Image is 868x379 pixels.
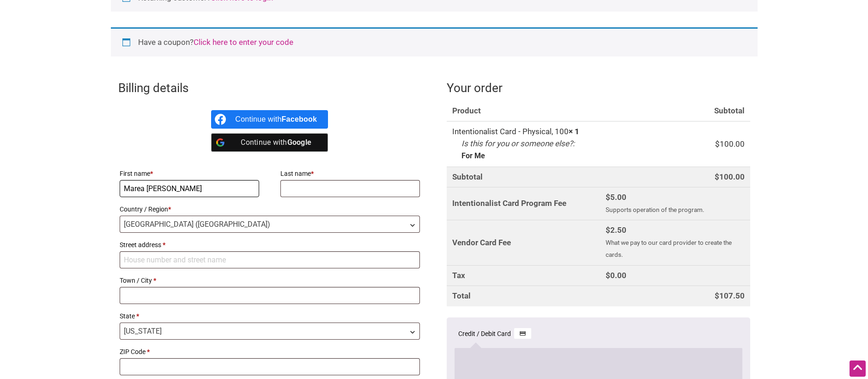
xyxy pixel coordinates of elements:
[606,225,626,235] bdi: 2.50
[120,310,420,323] label: State
[120,323,420,339] span: Washington
[211,133,328,152] a: Continue with <b>Google</b>
[118,80,422,96] h3: Billing details
[282,115,317,123] b: Facebook
[715,172,745,181] bdi: 100.00
[120,274,420,287] label: Town / City
[606,193,626,202] bdi: 5.00
[194,37,293,47] a: Enter your coupon code
[514,328,531,339] img: Credit / Debit Card
[120,216,420,233] span: Country / Region
[461,152,485,160] p: For Me
[606,271,626,280] bdi: 0.00
[120,216,420,232] span: United States (US)
[120,238,420,251] label: Street address
[447,167,600,187] th: Subtotal
[600,101,750,122] th: Subtotal
[447,265,600,286] th: Tax
[447,220,600,265] th: Vendor Card Fee
[606,206,704,213] small: Supports operation of the program.
[461,138,575,150] dt: Is this for you or someone else?:
[606,271,610,280] span: $
[447,121,600,166] td: Intentionalist Card - Physical, 100
[606,225,610,235] span: $
[235,110,317,129] div: Continue with
[447,187,600,220] th: Intentionalist Card Program Fee
[606,239,732,259] small: What we pay to our card provider to create the cards.
[120,323,420,340] span: State
[569,127,579,136] strong: × 1
[287,138,312,147] b: Google
[211,110,328,129] a: Continue with <b>Facebook</b>
[280,167,420,180] label: Last name
[120,203,420,216] label: Country / Region
[120,251,420,268] input: House number and street name
[458,328,531,340] label: Credit / Debit Card
[715,291,745,300] bdi: 107.50
[120,345,420,358] label: ZIP Code
[111,27,758,56] div: Have a coupon?
[235,133,317,152] div: Continue with
[447,80,750,96] h3: Your order
[715,172,719,181] span: $
[715,139,745,149] bdi: 100.00
[120,167,260,180] label: First name
[447,101,600,122] th: Product
[715,291,719,300] span: $
[850,360,866,377] div: Scroll Back to Top
[606,193,610,202] span: $
[715,139,720,149] span: $
[447,286,600,306] th: Total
